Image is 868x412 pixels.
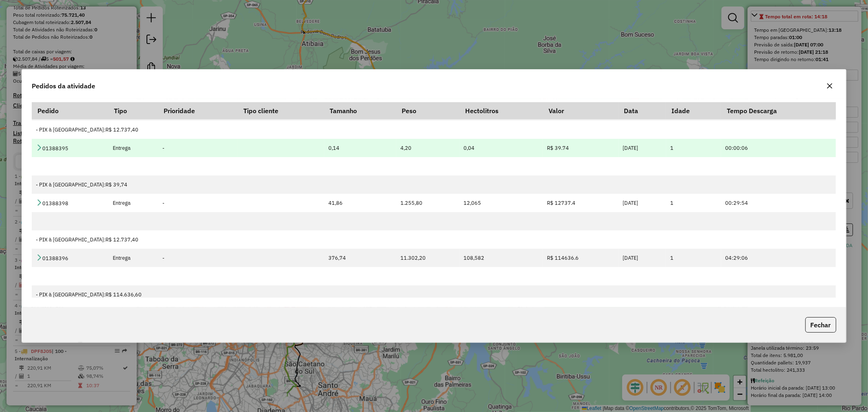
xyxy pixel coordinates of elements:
span: R$ 114.636,60 [105,291,142,298]
td: 01388395 [32,139,108,157]
span: R$ 12.737,40 [105,126,138,133]
td: 41,86 [324,194,396,212]
td: 4,20 [396,139,460,157]
span: R$ 12.737,40 [105,236,138,243]
th: Idade [666,102,722,119]
th: Pedido [32,102,108,119]
td: 04:29:06 [721,249,836,267]
span: 0,04 [464,145,475,151]
td: 01388396 [32,249,108,267]
th: Valor [543,102,619,119]
span: Entrega [113,254,131,261]
div: - PIX à [GEOGRAPHIC_DATA]: [36,291,831,298]
td: R$ 39.74 [543,139,619,157]
td: 00:00:06 [721,139,836,157]
td: 00:29:54 [721,194,836,212]
td: - [158,249,238,267]
button: Fechar [805,317,836,333]
th: Tempo Descarga [721,102,836,119]
span: 12,065 [464,199,481,206]
td: [DATE] [619,139,666,157]
span: Pedidos da atividade [32,81,95,91]
td: [DATE] [619,249,666,267]
td: R$ 114636.6 [543,249,619,267]
td: R$ 12737.4 [543,194,619,212]
td: 0,14 [324,139,396,157]
td: - [158,139,238,157]
td: 11.302,20 [396,249,460,267]
span: Entrega [113,145,131,151]
div: - PIX à [GEOGRAPHIC_DATA]: [36,181,831,188]
th: Tamanho [324,102,396,119]
td: 01388398 [32,194,108,212]
td: - [158,194,238,212]
td: 1 [666,194,722,212]
div: - PIX à [GEOGRAPHIC_DATA]: [36,126,831,134]
td: 1 [666,139,722,157]
td: 1.255,80 [396,194,460,212]
th: Peso [396,102,460,119]
td: 1 [666,249,722,267]
span: R$ 39,74 [105,181,127,188]
td: 376,74 [324,249,396,267]
td: [DATE] [619,194,666,212]
span: Entrega [113,199,131,206]
th: Hectolitros [459,102,543,119]
div: - PIX à [GEOGRAPHIC_DATA]: [36,236,831,243]
th: Tipo cliente [238,102,324,119]
span: 108,582 [464,254,485,261]
th: Data [619,102,666,119]
th: Tipo [109,102,158,119]
th: Prioridade [158,102,238,119]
